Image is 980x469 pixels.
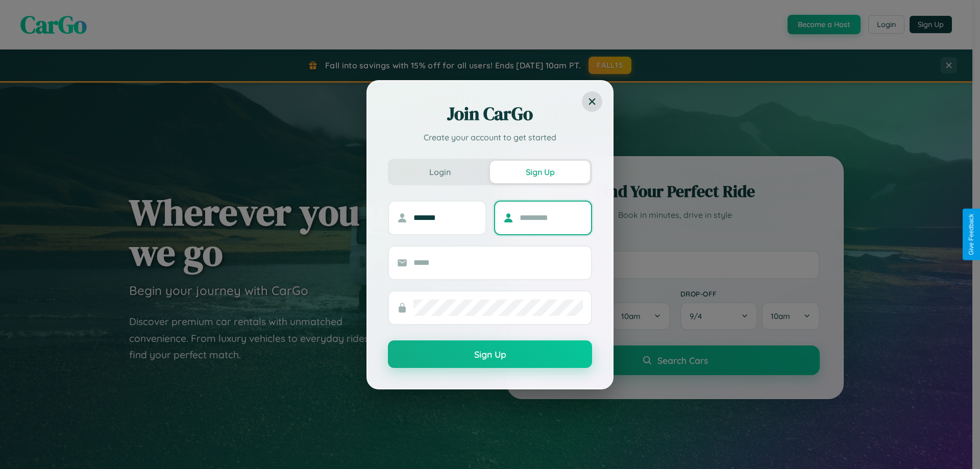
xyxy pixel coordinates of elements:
[388,340,592,368] button: Sign Up
[390,161,490,183] button: Login
[968,214,975,255] div: Give Feedback
[388,131,592,143] p: Create your account to get started
[388,102,592,126] h2: Join CarGo
[490,161,590,183] button: Sign Up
